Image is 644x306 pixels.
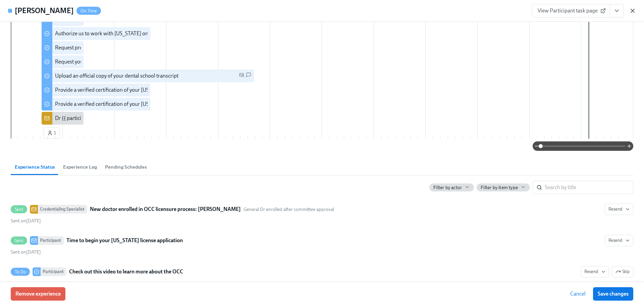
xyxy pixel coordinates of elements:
div: Provide a verified certification of your [US_STATE] state license [55,100,197,108]
div: Participant [41,267,66,276]
input: Search by title [545,181,633,194]
strong: Time to begin your [US_STATE] license application [66,236,183,245]
span: Personal Email [239,72,245,80]
span: Sent [11,238,27,243]
div: • [11,280,72,287]
button: SentCredentialing SpecialistNew doctor enrolled in OCC licensure process: [PERSON_NAME]General Dr... [605,204,633,215]
div: Provide a verified certification of your [US_STATE] state license [55,86,197,94]
span: View Participant task page [538,7,604,14]
button: SentParticipantTime to begin your [US_STATE] license applicationSent on[DATE] [605,235,633,246]
div: Upload an official copy of your dental school transcript [55,72,178,80]
button: To DoParticipantCheck out this video to learn more about the OCCSkipStarted on[DATE] •Due[DATE] P... [581,266,609,277]
span: Thursday, October 2nd 2025, 5:31 pm [11,249,41,255]
div: Request proof of your {{ participant.regionalExamPassed }} test scores [55,44,215,51]
a: View Participant task page [532,4,610,17]
strong: New doctor enrolled in OCC licensure process: [PERSON_NAME] [90,205,241,213]
div: Request your JCDNE scores [55,58,119,65]
span: Cancel [570,291,586,297]
button: Cancel [566,287,590,301]
span: Resend [608,237,630,244]
span: Sent [11,207,27,212]
span: Filter by item type [481,184,518,191]
div: Credentialing Specialist [38,205,87,214]
span: On Time [76,8,101,13]
button: Save changes [593,287,633,301]
span: Experience Log [63,163,97,171]
span: To Do [11,269,30,274]
span: SMS [246,72,251,80]
span: Save changes [598,291,629,297]
div: Participant [38,236,64,245]
span: Thursday, October 2nd 2025, 5:31 pm [11,280,47,286]
button: 1 [44,127,60,139]
button: To DoParticipantCheck out this video to learn more about the OCCResendStarted on[DATE] •Due[DATE]... [612,266,633,277]
button: Remove experience [11,287,65,301]
span: Skip [615,268,630,275]
strong: Check out this video to learn more about the OCC [69,268,183,276]
span: 1 [47,130,56,136]
button: View task page [610,4,624,17]
span: Experience Status [15,163,55,171]
button: Filter by actor [429,183,474,191]
span: Sunday, October 12th 2025, 1:00 pm [49,280,72,286]
div: Authorize us to work with [US_STATE] on your behalf [55,30,175,37]
button: Filter by item type [477,183,530,191]
span: Resend [584,268,605,275]
span: Resend [608,206,630,213]
h4: [PERSON_NAME] [15,6,74,16]
span: Pending Schedules [105,163,147,171]
span: This message uses the "General Dr enrolled after committee approval" audience [244,206,334,213]
span: Thursday, October 2nd 2025, 5:31 pm [11,218,41,224]
span: Remove experience [15,291,61,297]
span: Filter by actor [433,184,462,191]
div: Dr {{ participant.fullName }} sent [US_STATE] licensing requirements [55,115,212,122]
